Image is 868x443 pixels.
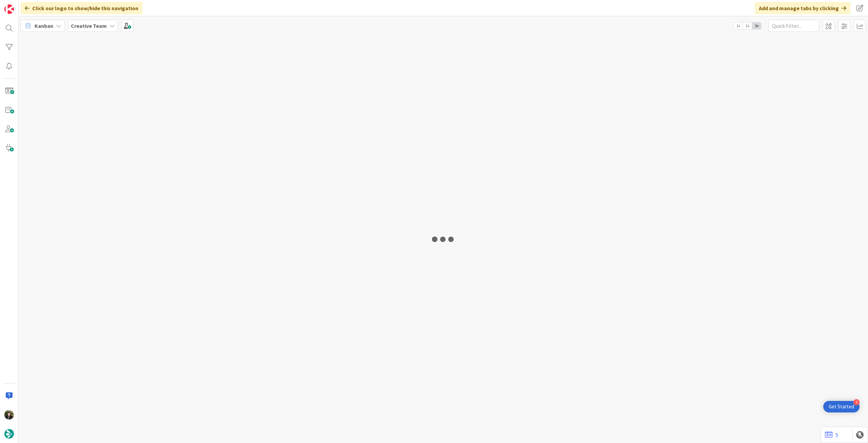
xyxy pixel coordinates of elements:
[768,20,819,32] input: Quick Filter...
[35,22,53,30] span: Kanban
[823,401,860,412] div: Open Get Started checklist, remaining modules: 5
[4,429,14,439] img: avatar
[825,431,838,439] a: 5
[734,22,743,29] span: 1x
[21,2,142,14] div: Click our logo to show/hide this navigation
[829,403,854,410] div: Get Started
[4,4,14,14] img: Visit kanbanzone.com
[743,22,752,29] span: 2x
[71,22,107,29] b: Creative Team
[4,410,14,420] img: BC
[853,399,860,405] div: 5
[752,22,761,29] span: 3x
[755,2,850,14] div: Add and manage tabs by clicking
